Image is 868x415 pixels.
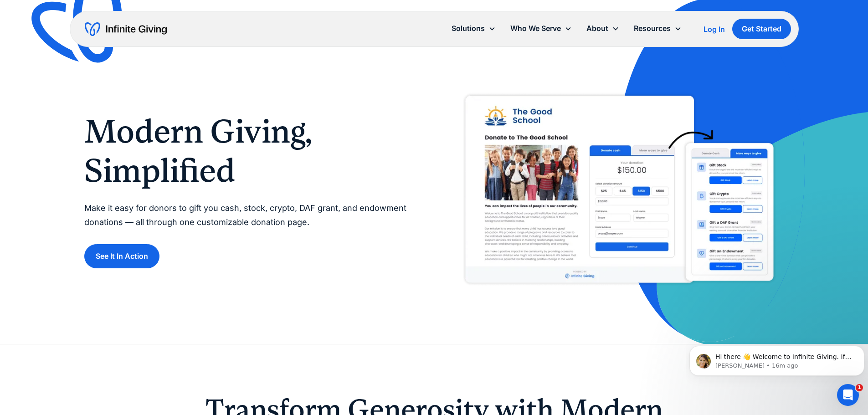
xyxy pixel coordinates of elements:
a: See It In Action [84,244,159,268]
div: About [579,19,627,38]
div: Solutions [452,22,485,35]
div: Who We Serve [510,22,561,35]
div: Log In [704,26,725,33]
a: home [85,22,167,36]
a: Get Started [732,19,791,39]
h1: Modern Giving, Simplified [84,112,416,191]
div: About [586,22,608,35]
div: Who We Serve [503,19,579,38]
span: 1 [856,384,863,391]
iframe: Intercom notifications message [686,327,868,390]
a: Log In [704,24,725,35]
iframe: Intercom live chat [837,384,859,406]
div: Solutions [444,19,503,38]
div: Resources [627,19,689,38]
p: Make it easy for donors to gift you cash, stock, crypto, DAF grant, and endowment donations — all... [84,201,416,229]
div: Resources [634,22,671,35]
